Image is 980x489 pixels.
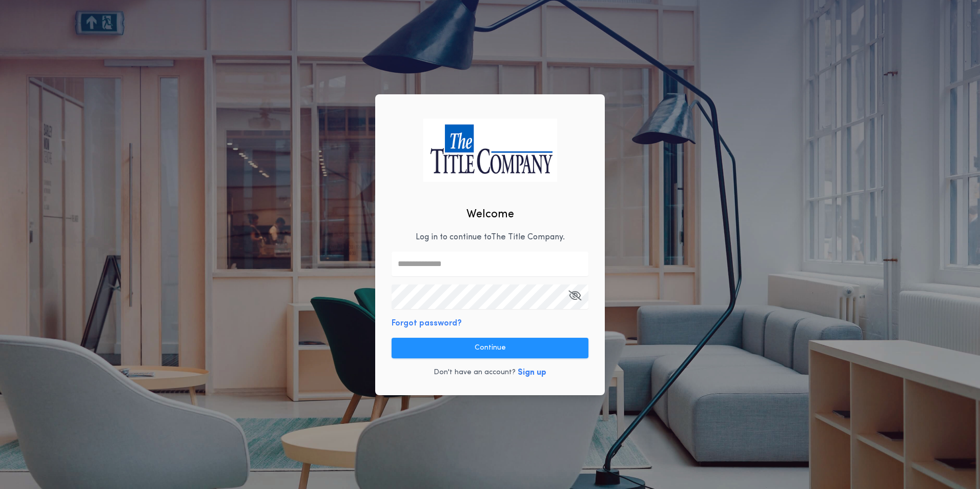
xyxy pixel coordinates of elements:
[392,338,588,358] button: Continue
[434,368,516,378] p: Don't have an account?
[416,231,565,243] p: Log in to continue to The Title Company .
[466,206,514,223] h2: Welcome
[423,118,557,181] img: logo
[392,317,462,330] button: Forgot password?
[518,366,546,379] button: Sign up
